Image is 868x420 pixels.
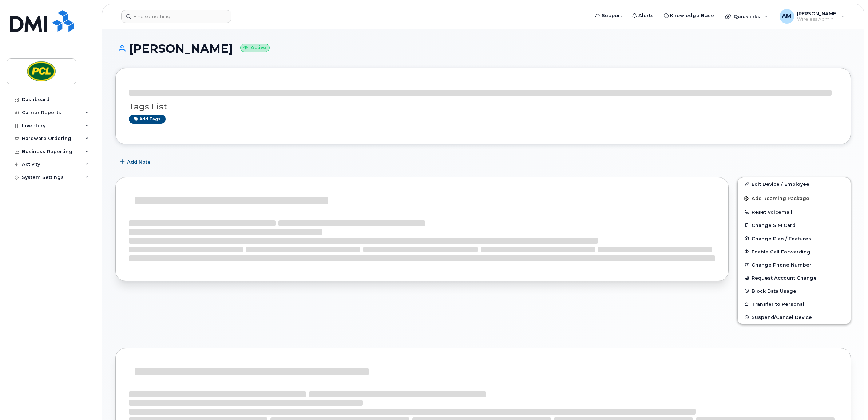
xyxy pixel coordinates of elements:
[738,258,851,271] button: Change Phone Number
[738,219,851,232] button: Change SIM Card
[738,232,851,245] button: Change Plan / Features
[752,249,810,254] span: Enable Call Forwarding
[738,191,851,205] button: Add Roaming Package
[115,42,851,55] h1: [PERSON_NAME]
[752,315,812,320] span: Suspend/Cancel Device
[752,236,811,241] span: Change Plan / Features
[129,115,166,124] a: Add tags
[738,245,851,258] button: Enable Call Forwarding
[240,44,270,52] small: Active
[129,102,837,111] h3: Tags List
[738,271,851,284] button: Request Account Change
[744,196,809,203] span: Add Roaming Package
[738,284,851,297] button: Block Data Usage
[738,177,851,191] a: Edit Device / Employee
[738,297,851,311] button: Transfer to Personal
[127,159,151,165] span: Add Note
[115,155,157,168] button: Add Note
[738,205,851,219] button: Reset Voicemail
[738,311,851,324] button: Suspend/Cancel Device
